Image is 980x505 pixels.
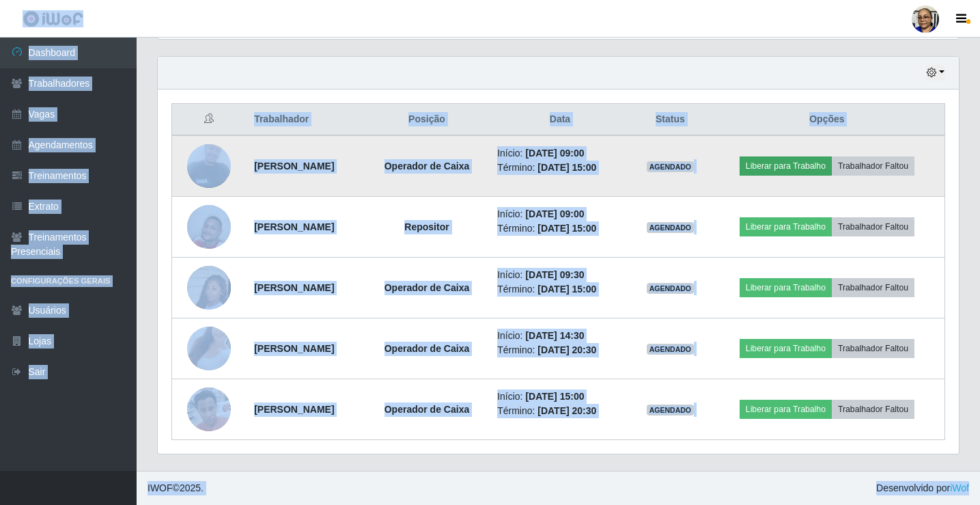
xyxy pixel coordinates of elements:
time: [DATE] 15:00 [537,284,596,295]
img: 1703261513670.jpeg [187,380,231,438]
time: [DATE] 09:30 [525,269,584,280]
strong: [PERSON_NAME] [254,161,334,172]
li: Início: [497,146,623,161]
strong: [PERSON_NAME] [254,282,334,293]
time: [DATE] 09:00 [525,148,584,159]
img: 1749153095661.jpeg [187,310,231,387]
img: CoreUI Logo [23,10,83,27]
time: [DATE] 09:00 [525,208,584,219]
span: AGENDADO [647,283,695,294]
span: © 2025 . [148,481,204,495]
button: Trabalhador Faltou [832,278,914,297]
img: 1754346627131.jpeg [187,191,231,263]
time: [DATE] 15:00 [537,223,596,234]
li: Início: [497,268,623,282]
button: Liberar para Trabalho [740,400,832,419]
button: Trabalhador Faltou [832,156,914,176]
strong: Operador de Caixa [384,161,470,172]
strong: Operador de Caixa [384,343,470,354]
span: AGENDADO [647,222,695,233]
span: AGENDADO [647,344,695,355]
time: [DATE] 14:30 [525,330,584,341]
span: Desenvolvido por [876,481,969,495]
th: Posição [365,104,489,136]
button: Liberar para Trabalho [740,156,832,176]
strong: Operador de Caixa [384,282,470,293]
span: IWOF [148,482,173,493]
strong: [PERSON_NAME] [254,404,334,415]
li: Início: [497,207,623,221]
th: Status [631,104,710,136]
img: 1724608563724.jpeg [187,137,231,195]
button: Trabalhador Faltou [832,339,914,358]
li: Término: [497,221,623,236]
time: [DATE] 20:30 [537,405,596,416]
th: Opções [710,104,945,136]
li: Início: [497,329,623,343]
th: Trabalhador [246,104,365,136]
time: [DATE] 15:00 [537,162,596,173]
img: 1745635313698.jpeg [187,249,231,327]
li: Término: [497,282,623,297]
li: Término: [497,404,623,418]
strong: [PERSON_NAME] [254,221,334,232]
strong: Repositor [404,221,449,232]
li: Término: [497,161,623,175]
li: Início: [497,390,623,404]
time: [DATE] 15:00 [525,391,584,402]
a: iWof [950,482,969,493]
th: Data [489,104,631,136]
li: Término: [497,343,623,357]
strong: Operador de Caixa [384,404,470,415]
button: Liberar para Trabalho [740,339,832,358]
time: [DATE] 20:30 [537,344,596,355]
span: AGENDADO [647,161,695,172]
button: Liberar para Trabalho [740,217,832,236]
span: AGENDADO [647,405,695,415]
button: Trabalhador Faltou [832,400,914,419]
strong: [PERSON_NAME] [254,343,334,354]
button: Liberar para Trabalho [740,278,832,297]
button: Trabalhador Faltou [832,217,914,236]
